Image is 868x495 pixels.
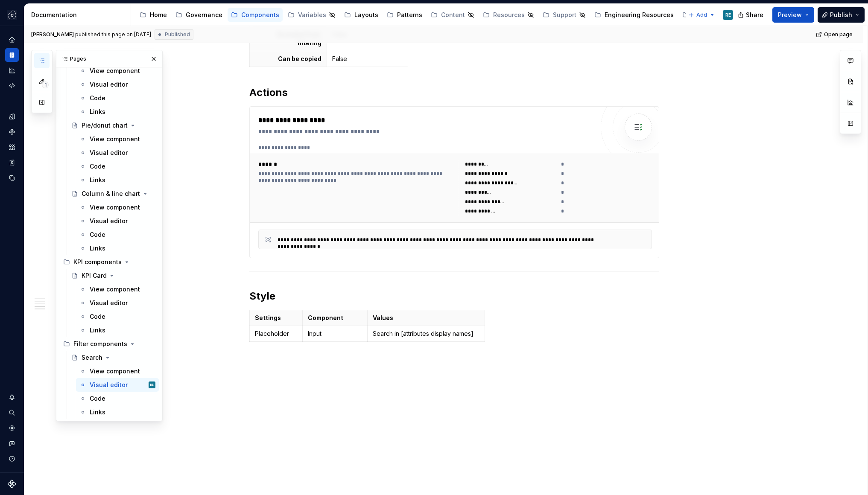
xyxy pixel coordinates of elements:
[228,8,283,22] a: Components
[696,12,707,18] span: Add
[255,55,322,63] p: Can be copied
[539,8,589,22] a: Support
[90,408,105,416] div: Links
[60,337,159,351] div: Filter components
[5,140,19,154] a: Assets
[90,67,140,75] div: View component
[298,11,326,19] div: Variables
[341,8,382,22] a: Layouts
[82,189,140,198] div: Column & line chart
[5,110,19,123] a: Design tokens
[76,173,159,187] a: Links
[76,91,159,105] a: Code
[90,326,105,335] div: Links
[73,340,127,348] div: Filter components
[90,148,128,157] div: Visual editor
[373,314,479,322] p: Values
[255,329,298,338] p: Placeholder
[818,7,865,23] button: Publish
[76,242,159,255] a: Links
[255,314,298,322] p: Settings
[241,11,279,19] div: Components
[725,12,731,18] div: RE
[373,329,479,338] p: Search in [attributes display names]
[90,162,105,171] div: Code
[479,8,538,22] a: Resources
[686,9,718,21] button: Add
[493,11,525,19] div: Resources
[605,11,674,19] div: Engineering Resources
[90,244,105,253] div: Links
[136,8,170,22] a: Home
[5,437,19,450] button: Contact support
[90,299,128,307] div: Visual editor
[5,171,19,185] div: Data sources
[5,64,19,77] div: Analytics
[427,8,478,22] a: Content
[830,11,852,19] span: Publish
[354,11,378,19] div: Layouts
[90,217,128,225] div: Visual editor
[68,187,159,201] a: Column & line chart
[76,364,159,378] a: View component
[76,392,159,405] a: Code
[778,11,802,19] span: Preview
[186,11,222,19] div: Governance
[734,7,769,23] button: Share
[5,125,19,139] a: Components
[5,33,19,47] a: Home
[308,314,362,322] p: Component
[76,282,159,296] a: View component
[5,156,19,169] a: Storybook stories
[68,269,159,282] a: KPI Card
[5,48,19,62] a: Documentation
[76,323,159,337] a: Links
[746,11,763,19] span: Share
[82,353,102,362] div: Search
[90,367,140,376] div: View component
[249,289,659,303] h2: Style
[68,351,159,364] a: Search
[56,50,162,67] div: Pages
[90,312,105,321] div: Code
[76,310,159,323] a: Code
[813,29,856,41] a: Open page
[8,480,16,488] svg: Supernova Logo
[5,79,19,93] a: Code automation
[397,11,422,19] div: Patterns
[31,11,127,19] div: Documentation
[90,394,105,403] div: Code
[60,255,159,269] div: KPI components
[553,11,576,19] div: Support
[76,132,159,146] a: View component
[150,381,154,389] div: RE
[5,390,19,404] button: Notifications
[90,203,140,212] div: View component
[441,11,465,19] div: Content
[824,31,853,38] span: Open page
[5,406,19,419] button: Search ⌘K
[90,80,128,89] div: Visual editor
[73,258,122,266] div: KPI components
[383,8,426,22] a: Patterns
[150,11,167,19] div: Home
[76,405,159,419] a: Links
[76,296,159,310] a: Visual editor
[76,78,159,91] a: Visual editor
[82,121,128,130] div: Pie/donut chart
[90,108,105,116] div: Links
[75,31,151,38] div: published this page on [DATE]
[90,381,128,389] div: Visual editor
[76,105,159,119] a: Links
[172,8,226,22] a: Governance
[76,146,159,160] a: Visual editor
[42,82,49,88] span: 1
